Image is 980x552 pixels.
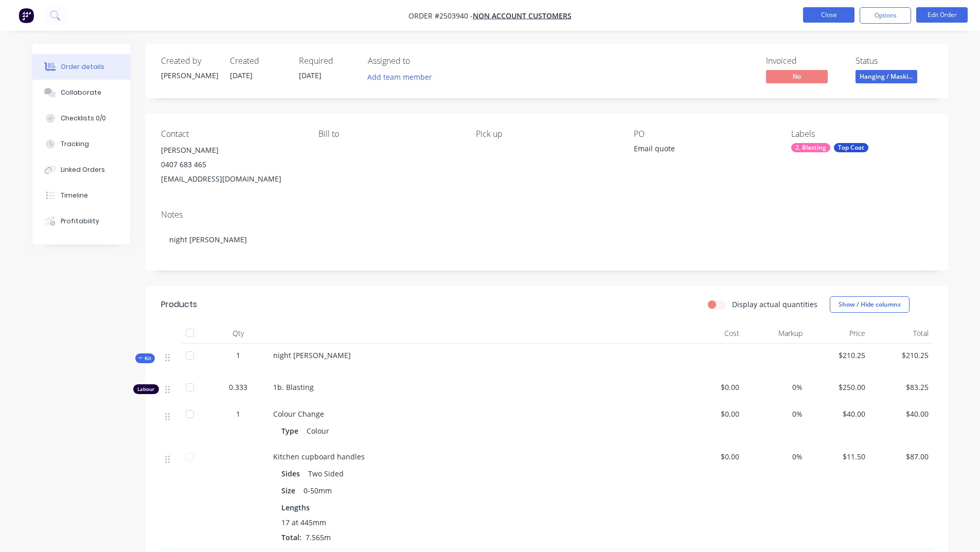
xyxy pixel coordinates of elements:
div: [PERSON_NAME]0407 683 465[EMAIL_ADDRESS][DOMAIN_NAME] [161,143,302,186]
button: Checklists 0/0 [32,105,130,131]
div: 2. Blasting [791,143,830,152]
span: 17 at 445mm [281,517,326,528]
div: Kit [135,353,155,363]
button: Collaborate [32,80,130,105]
span: $0.00 [685,408,740,419]
span: Hanging / Maski... [856,70,917,83]
span: $87.00 [874,451,929,462]
div: Labour [133,384,159,394]
span: No [766,70,828,83]
button: Profitability [32,208,130,234]
div: night [PERSON_NAME] [161,224,933,255]
button: Linked Orders [32,157,130,183]
span: Kitchen cupboard handles [273,452,365,461]
div: Qty [207,323,269,344]
span: [DATE] [230,70,253,80]
div: Linked Orders [61,165,105,174]
div: Products [161,298,197,311]
span: Lengths [281,502,310,513]
div: Bill to [318,129,459,139]
div: Colour [302,423,333,438]
div: Assigned to [368,56,471,66]
span: $250.00 [811,382,866,393]
div: Timeline [61,191,88,200]
div: Top Coat [834,143,868,152]
div: Notes [161,210,933,220]
button: Add team member [368,70,438,84]
div: Profitability [61,217,99,226]
span: 7.565m [301,532,335,542]
span: $0.00 [685,451,740,462]
div: Size [281,483,299,498]
div: Invoiced [766,56,843,66]
div: Created by [161,56,218,66]
div: Collaborate [61,88,101,97]
span: 1 [236,408,240,419]
button: Tracking [32,131,130,157]
div: Total [869,323,933,344]
div: Required [299,56,355,66]
button: Show / Hide columns [830,296,910,313]
div: [PERSON_NAME] [161,143,302,157]
span: $40.00 [874,408,929,419]
span: night [PERSON_NAME] [273,350,351,360]
div: Sides [281,466,304,481]
span: 1b. Blasting [273,382,314,392]
div: Pick up [476,129,617,139]
div: Type [281,423,302,438]
div: Contact [161,129,302,139]
span: 0.333 [229,382,247,393]
span: Order #2503940 - [408,11,473,21]
span: $210.25 [874,350,929,361]
div: Checklists 0/0 [61,114,106,123]
span: 1 [236,350,240,361]
span: $0.00 [685,382,740,393]
span: 0% [747,408,803,419]
div: Price [807,323,870,344]
button: Options [860,7,911,24]
div: Status [856,56,933,66]
div: Email quote [634,143,762,157]
button: Hanging / Maski... [856,70,917,85]
span: $40.00 [811,408,866,419]
span: [DATE] [299,70,322,80]
div: Markup [743,323,807,344]
span: Colour Change [273,409,324,419]
div: 0407 683 465 [161,157,302,172]
div: PO [634,129,775,139]
div: Two Sided [304,466,348,481]
div: Order details [61,62,104,72]
a: Non account customers [473,11,572,21]
div: Created [230,56,287,66]
div: Tracking [61,139,89,149]
span: $83.25 [874,382,929,393]
span: Total: [281,532,301,542]
button: Add team member [362,70,437,84]
span: $210.25 [811,350,866,361]
button: Edit Order [916,7,968,23]
div: 0-50mm [299,483,336,498]
button: Timeline [32,183,130,208]
div: [EMAIL_ADDRESS][DOMAIN_NAME] [161,172,302,186]
span: 0% [747,382,803,393]
div: [PERSON_NAME] [161,70,218,81]
span: 0% [747,451,803,462]
button: Order details [32,54,130,80]
div: Labels [791,129,932,139]
button: Close [803,7,854,23]
img: Factory [19,8,34,23]
span: Kit [138,354,152,362]
span: $11.50 [811,451,866,462]
label: Display actual quantities [732,299,817,310]
div: Cost [681,323,744,344]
